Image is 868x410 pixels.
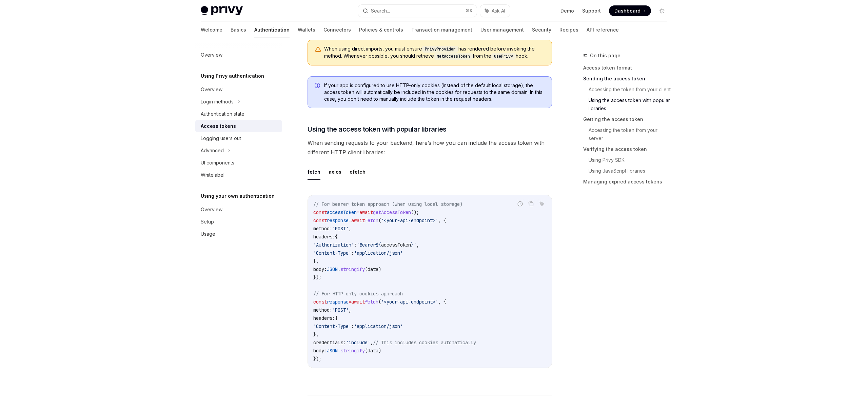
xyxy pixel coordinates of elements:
span: If your app is configured to use HTTP-only cookies (instead of the default local storage), the ac... [324,82,545,102]
a: Connectors [323,22,351,38]
span: body: [313,266,327,272]
span: stringify [340,266,365,272]
span: : [354,242,357,248]
a: Verifying the access token [583,144,673,155]
span: // For bearer token approach (when using local storage) [313,201,462,207]
span: }, [313,258,319,264]
span: (); [411,209,419,215]
div: Setup [201,218,214,226]
a: Overview [195,83,282,96]
img: light logo [201,6,243,16]
span: credentials: [313,339,346,346]
span: headers: [313,234,335,240]
span: const [313,217,327,223]
span: await [351,217,365,223]
span: . [338,348,340,354]
a: Transaction management [411,22,472,38]
a: Security [532,22,551,38]
svg: Warning [315,46,321,53]
span: 'Content-Type' [313,323,351,329]
span: , [349,226,351,232]
span: 'application/json' [354,250,403,256]
span: '<your-api-endpoint>' [381,217,438,223]
div: Advanced [201,147,224,155]
span: }); [313,356,321,362]
a: Dashboard [609,5,651,16]
a: Welcome [201,22,222,38]
a: Basics [231,22,246,38]
span: : [351,323,354,329]
span: // This includes cookies automatically [373,339,476,346]
span: headers: [313,315,335,321]
a: User management [480,22,524,38]
span: response [327,299,349,305]
div: Login methods [201,98,234,106]
span: stringify [340,348,365,354]
span: When using direct imports, you must ensure has rendered before invoking the method. Whenever poss... [324,45,545,60]
a: Authentication state [195,108,282,120]
button: Report incorrect code [516,199,525,208]
span: method: [313,307,332,313]
button: Ask AI [537,199,546,208]
a: Recipes [559,22,578,38]
svg: Info [315,83,321,90]
a: Accessing the token from your server [589,125,673,144]
a: Accessing the token from your client [589,84,673,95]
a: Using Privy SDK [589,155,673,165]
a: Support [582,7,601,14]
span: When sending requests to your backend, here’s how you can include the access token with different... [308,138,552,157]
a: Whitelabel [195,169,282,181]
h5: Using your own authentication [201,192,275,200]
span: ) [378,348,381,354]
span: , { [438,217,446,223]
code: usePrivy [491,53,516,60]
a: Using the access token with popular libraries [589,95,673,114]
a: Policies & controls [359,22,403,38]
a: Demo [560,7,574,14]
div: Search... [371,7,390,15]
span: }); [313,274,321,280]
span: Dashboard [614,7,640,14]
div: Overview [201,51,222,59]
span: accessToken [327,209,357,215]
span: 'Authorization' [313,242,354,248]
span: 'include' [346,339,370,346]
span: // For HTTP-only cookies approach [313,291,403,297]
span: ⌘ K [466,8,473,14]
span: Using the access token with popular libraries [308,124,447,134]
span: , [349,307,351,313]
span: 'POST' [332,226,349,232]
span: await [359,209,373,215]
a: Logging users out [195,132,282,144]
span: data [368,348,378,354]
span: body: [313,348,327,354]
span: { [335,234,338,240]
span: . [338,266,340,272]
span: 'Content-Type' [313,250,351,256]
span: await [351,299,365,305]
span: = [349,299,351,305]
a: Sending the access token [583,73,673,84]
a: Setup [195,216,282,228]
a: Access token format [583,62,673,73]
div: Overview [201,85,222,94]
span: response [327,217,349,223]
span: ` [414,242,416,248]
span: ${ [376,242,381,248]
a: Usage [195,228,282,240]
div: UI components [201,159,234,167]
a: UI components [195,157,282,169]
button: Toggle dark mode [656,5,667,16]
span: `Bearer [357,242,376,248]
h5: Using Privy authentication [201,72,264,80]
span: , [416,242,419,248]
a: Overview [195,203,282,216]
button: ofetch [350,164,366,180]
span: ( [378,217,381,223]
code: PrivyProvider [422,46,458,53]
button: Search...⌘K [358,5,477,17]
span: ( [365,348,368,354]
span: fetch [365,217,378,223]
a: Wallets [298,22,315,38]
span: , { [438,299,446,305]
